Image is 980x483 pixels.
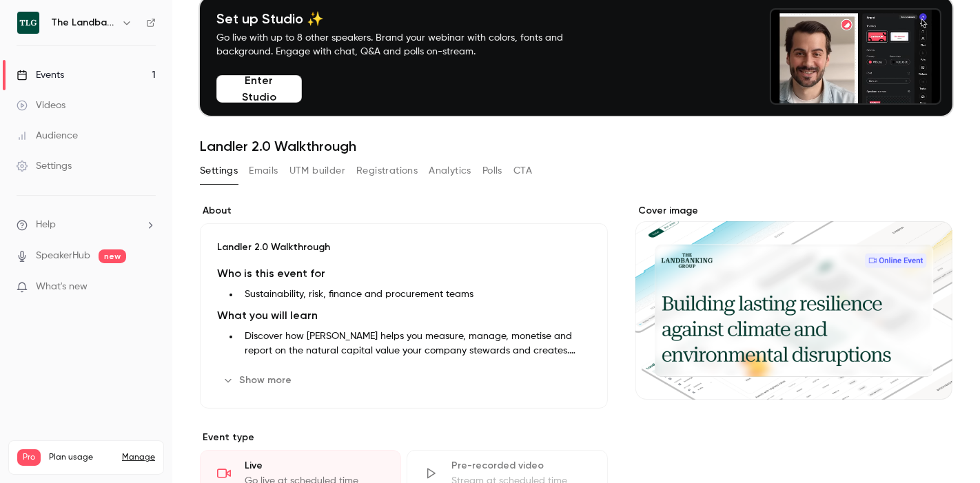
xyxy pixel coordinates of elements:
[635,204,952,218] label: Cover image
[289,160,345,182] button: UTM builder
[239,287,591,302] li: Sustainability, risk, finance and procurement teams
[51,16,116,30] h6: The Landbanking Group
[200,138,952,154] h1: Landler 2.0 Walkthrough
[429,160,471,182] button: Analytics
[17,129,78,143] div: Audience
[249,160,278,182] button: Emails
[200,160,238,182] button: Settings
[200,204,608,218] label: About
[216,10,595,27] h4: Set up Studio ✨
[217,369,300,391] button: Show more
[216,75,302,103] button: Enter Studio
[17,68,64,82] div: Events
[239,329,591,358] li: Discover how [PERSON_NAME] helps you measure, manage, monetise and report on the natural capital ...
[200,431,608,444] p: Event type
[217,240,591,254] p: Landler 2.0 Walkthrough
[17,99,65,112] div: Videos
[17,12,39,34] img: The Landbanking Group
[36,280,88,294] span: What's new
[356,160,418,182] button: Registrations
[513,160,532,182] button: CTA
[216,31,595,59] p: Go live with up to 8 other speakers. Brand your webinar with colors, fonts and background. Engage...
[36,218,56,232] span: Help
[122,452,155,463] a: Manage
[17,159,72,173] div: Settings
[451,459,591,473] div: Pre-recorded video
[217,265,591,282] h2: Who is this event for
[99,249,126,263] span: new
[49,452,114,463] span: Plan usage
[17,218,156,232] li: help-dropdown-opener
[482,160,502,182] button: Polls
[245,459,384,473] div: Live
[635,204,952,400] section: Cover image
[217,307,591,324] h2: What you will learn
[17,449,41,466] span: Pro
[36,249,90,263] a: SpeakerHub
